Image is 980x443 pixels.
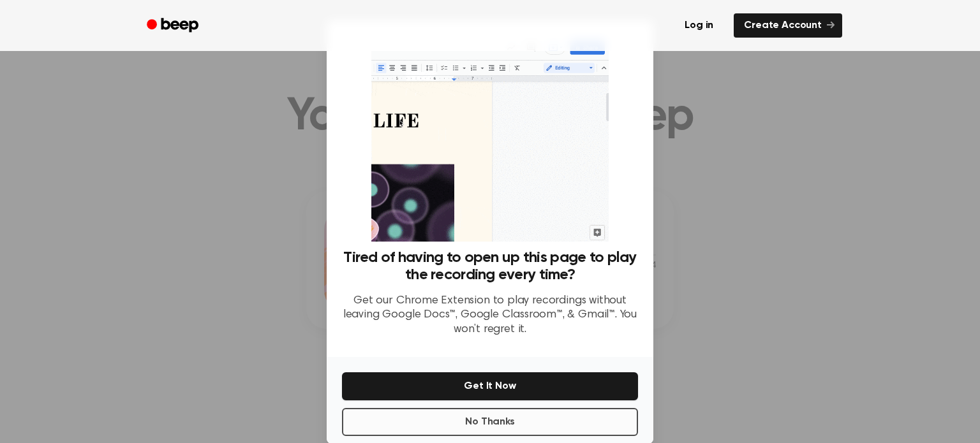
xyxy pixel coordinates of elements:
p: Get our Chrome Extension to play recordings without leaving Google Docs™, Google Classroom™, & Gm... [342,294,638,337]
button: No Thanks [342,408,638,436]
a: Beep [138,13,210,38]
button: Get It Now [342,372,638,400]
a: Create Account [734,13,842,38]
a: Log in [672,11,726,40]
img: Beep extension in action [371,36,608,242]
h3: Tired of having to open up this page to play the recording every time? [342,249,638,284]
